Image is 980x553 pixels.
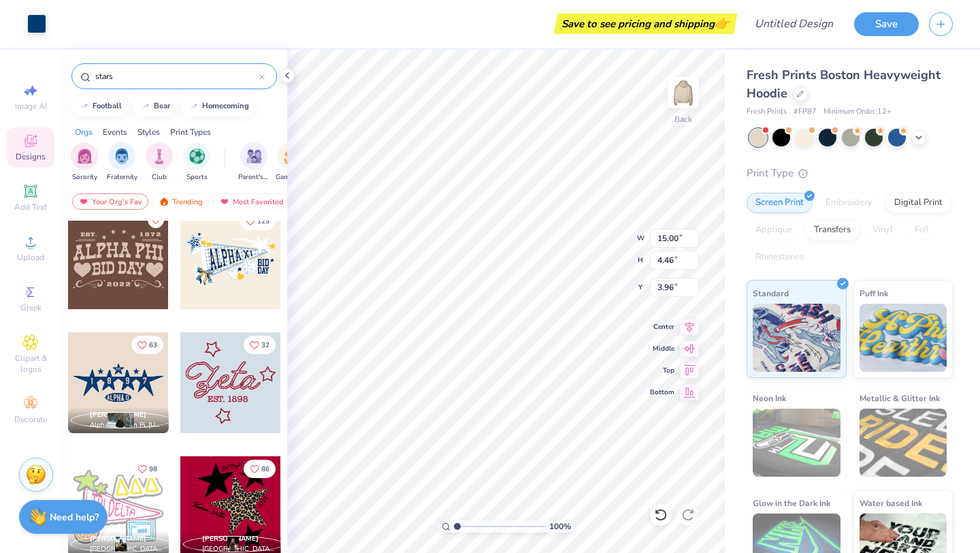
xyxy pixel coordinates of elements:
[71,142,98,183] div: filter for Sorority
[131,460,163,478] button: Like
[107,172,137,183] span: Fraternity
[202,102,249,110] div: homecoming
[549,520,571,533] span: 100 %
[131,336,163,354] button: Like
[860,286,888,300] span: Puff Ink
[715,15,730,31] span: 👉
[189,148,205,164] img: Sports Image
[276,172,307,183] span: Game Day
[152,193,209,210] div: Trending
[189,102,199,110] img: trend_line.gif
[90,534,146,543] span: [PERSON_NAME]
[140,102,151,110] img: trend_line.gif
[202,534,259,543] span: [PERSON_NAME]
[794,106,817,118] span: # FP87
[149,342,157,349] span: 63
[753,496,830,510] span: Glow in the Dark Ink
[93,102,122,110] div: football
[753,409,840,477] img: Neon Ink
[747,165,953,181] div: Print Type
[244,460,276,478] button: Like
[159,197,169,206] img: trending.gif
[94,69,259,83] input: Try "Alpha"
[753,304,840,372] img: Standard
[17,252,44,263] span: Upload
[133,96,176,116] button: bear
[186,172,208,183] span: Sports
[183,142,210,183] button: filter button
[650,388,674,397] span: Bottom
[107,142,137,183] button: filter button
[557,14,734,34] div: Save to see pricing and shipping
[805,220,860,240] div: Transfers
[15,101,47,112] span: Image AI
[823,106,892,118] span: Minimum Order: 12 +
[261,342,269,349] span: 32
[284,148,299,164] img: Game Day Image
[276,142,307,183] div: filter for Game Day
[213,193,290,210] div: Most Favorited
[103,126,127,138] div: Events
[276,142,307,183] button: filter button
[650,344,674,353] span: Middle
[78,197,89,206] img: most_fav.gif
[860,304,947,372] img: Puff Ink
[670,79,697,106] img: Back
[7,353,54,375] span: Clipart & logos
[114,148,129,164] img: Fraternity Image
[747,247,813,268] div: Rhinestones
[860,496,922,510] span: Water based Ink
[146,142,173,183] div: filter for Club
[650,322,674,332] span: Center
[72,193,148,210] div: Your Org's Fav
[885,193,951,213] div: Digital Print
[747,106,787,118] span: Fresh Prints
[71,142,98,183] button: filter button
[154,102,170,110] div: bear
[20,302,42,313] span: Greek
[860,391,940,405] span: Metallic & Glitter Ink
[854,12,919,36] button: Save
[149,466,157,473] span: 98
[90,420,163,430] span: Alpha Omicron Pi, [US_STATE] A&M University
[817,193,881,213] div: Embroidery
[16,151,46,162] span: Designs
[137,126,160,138] div: Styles
[753,286,789,300] span: Standard
[238,142,269,183] div: filter for Parent's Weekend
[257,218,269,225] span: 125
[219,197,230,206] img: most_fav.gif
[14,202,47,212] span: Add Text
[261,466,269,473] span: 86
[50,511,99,524] strong: Need help?
[90,410,146,420] span: [PERSON_NAME]
[107,142,137,183] div: filter for Fraternity
[79,102,90,110] img: trend_line.gif
[650,366,674,375] span: Top
[240,212,276,230] button: Like
[71,96,128,116] button: football
[14,414,47,425] span: Decorate
[747,220,801,240] div: Applique
[246,148,262,164] img: Parent's Weekend Image
[181,96,255,116] button: homecoming
[152,148,167,164] img: Club Image
[72,172,97,183] span: Sorority
[753,391,786,405] span: Neon Ink
[170,126,211,138] div: Print Types
[864,220,902,240] div: Vinyl
[152,172,167,183] span: Club
[906,220,938,240] div: Foil
[183,142,210,183] div: filter for Sports
[747,193,813,213] div: Screen Print
[860,409,947,477] img: Metallic & Glitter Ink
[674,113,692,125] div: Back
[244,336,276,354] button: Like
[744,10,844,37] input: Untitled Design
[238,142,269,183] button: filter button
[747,67,941,101] span: Fresh Prints Boston Heavyweight Hoodie
[238,172,269,183] span: Parent's Weekend
[146,142,173,183] button: filter button
[75,126,93,138] div: Orgs
[77,148,93,164] img: Sorority Image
